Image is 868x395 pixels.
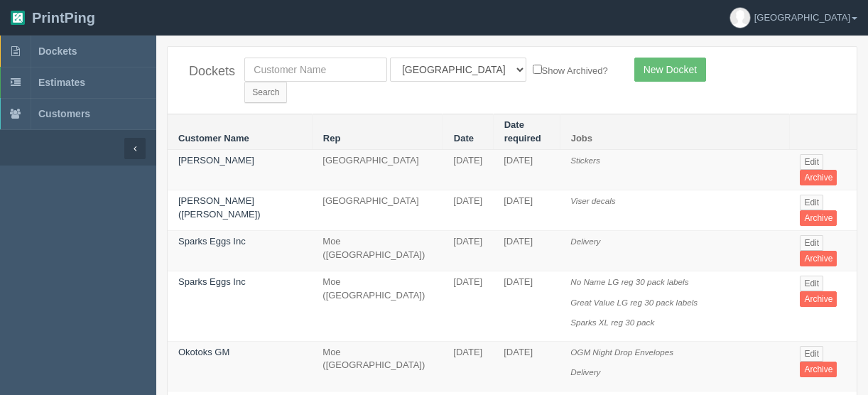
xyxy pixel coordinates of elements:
a: Edit [800,276,823,291]
i: Delivery [570,367,600,377]
td: [DATE] [443,271,493,342]
a: Date required [504,119,541,144]
i: Stickers [570,156,600,165]
i: Viser decals [570,196,615,205]
input: Show Archived? [533,65,542,74]
i: Sparks XL reg 30 pack [570,318,654,327]
a: New Docket [634,58,706,82]
a: Edit [800,346,823,362]
td: [DATE] [493,150,560,190]
a: Rep [323,133,341,144]
a: Customer Name [178,133,249,144]
td: [DATE] [493,190,560,231]
a: [PERSON_NAME] ([PERSON_NAME]) [178,195,261,220]
a: Date [454,133,474,144]
img: avatar_default-7531ab5dedf162e01f1e0bb0964e6a185e93c5c22dfe317fb01d7f8cd2b1632c.jpg [730,8,750,28]
td: Moe ([GEOGRAPHIC_DATA]) [312,231,443,271]
a: Okotoks GM [178,347,229,357]
a: Edit [800,235,823,251]
td: Moe ([GEOGRAPHIC_DATA]) [312,271,443,342]
h4: Dockets [189,65,223,79]
a: [PERSON_NAME] [178,155,254,166]
i: OGM Night Drop Envelopes [570,347,673,357]
td: [DATE] [443,341,493,391]
a: Archive [800,210,837,226]
td: Moe ([GEOGRAPHIC_DATA]) [312,341,443,391]
th: Jobs [560,114,789,150]
span: Dockets [38,45,77,57]
a: Sparks Eggs Inc [178,236,246,247]
td: [DATE] [493,231,560,271]
a: Archive [800,251,837,266]
td: [GEOGRAPHIC_DATA] [312,190,443,231]
td: [GEOGRAPHIC_DATA] [312,150,443,190]
td: [DATE] [443,150,493,190]
input: Customer Name [244,58,387,82]
input: Search [244,82,287,103]
label: Show Archived? [533,62,608,78]
span: Estimates [38,77,85,88]
a: Edit [800,154,823,170]
i: Delivery [570,237,600,246]
i: Great Value LG reg 30 pack labels [570,298,698,307]
a: Archive [800,362,837,377]
span: Customers [38,108,90,119]
a: Sparks Eggs Inc [178,276,246,287]
td: [DATE] [443,190,493,231]
img: logo-3e63b451c926e2ac314895c53de4908e5d424f24456219fb08d385ab2e579770.png [11,11,25,25]
td: [DATE] [493,271,560,342]
i: No Name LG reg 30 pack labels [570,277,688,286]
td: [DATE] [493,341,560,391]
a: Edit [800,195,823,210]
td: [DATE] [443,231,493,271]
a: Archive [800,170,837,185]
a: Archive [800,291,837,307]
